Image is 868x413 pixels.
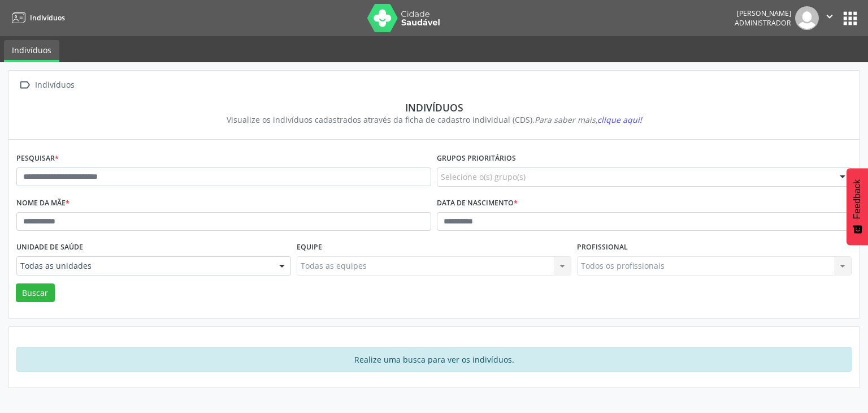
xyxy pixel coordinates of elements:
a: Indivíduos [8,8,65,27]
div: [PERSON_NAME] [735,8,791,18]
div: Indivíduos [24,101,844,114]
button:  [819,6,840,30]
i:  [823,10,836,23]
button: Feedback - Mostrar pesquisa [847,168,868,245]
label: Unidade de saúde [16,239,83,256]
a: Indivíduos [4,40,59,62]
img: img [795,6,819,30]
label: Equipe [297,239,322,256]
span: Selecione o(s) grupo(s) [441,171,526,183]
i:  [16,77,33,93]
div: Indivíduos [33,77,76,93]
label: Nome da mãe [16,195,70,212]
button: Buscar [16,283,55,303]
label: Profissional [577,239,628,256]
button: apps [840,8,860,28]
span: Indivíduos [30,13,65,23]
label: Pesquisar [16,150,59,167]
span: Todas as unidades [20,260,268,272]
span: Administrador [735,18,791,28]
span: clique aqui! [597,114,642,125]
label: Data de nascimento [437,195,518,212]
a:  Indivíduos [16,77,76,93]
div: Realize uma busca para ver os indivíduos. [16,347,852,372]
div: Visualize os indivíduos cadastrados através da ficha de cadastro individual (CDS). [24,114,844,126]
i: Para saber mais, [535,114,642,125]
label: Grupos prioritários [437,150,516,167]
span: Feedback [852,179,862,219]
